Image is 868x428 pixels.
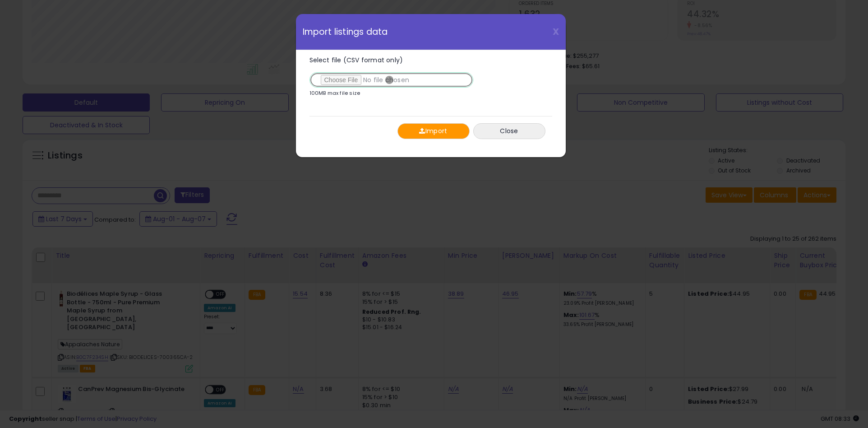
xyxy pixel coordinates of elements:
span: Select file (CSV format only) [309,56,403,65]
span: Import listings data [303,28,388,36]
button: Close [473,123,545,139]
button: Import [397,123,470,139]
p: 100MB max file size [309,91,360,96]
span: X [553,25,559,38]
